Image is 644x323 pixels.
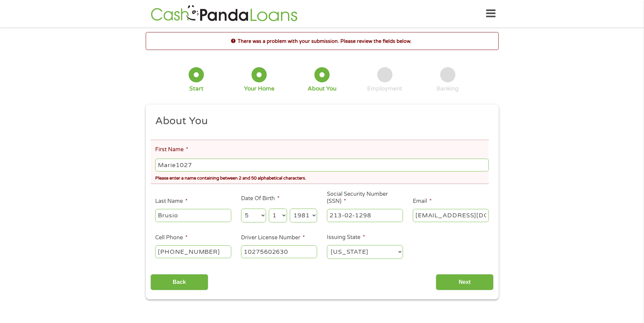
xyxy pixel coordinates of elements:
label: Date Of Birth [241,195,280,202]
input: john@gmail.com [413,209,489,222]
h2: About You [155,114,484,128]
label: Last Name [155,198,188,205]
h2: There was a problem with your submission. Please review the fields below. [146,37,498,45]
div: Please enter a name containing between 2 and 50 alphabetical characters. [155,173,488,182]
input: Next [436,274,494,291]
input: Smith [155,209,231,222]
div: Your Home [244,85,275,92]
label: Cell Phone [155,234,188,241]
input: (541) 754-3010 [155,245,231,258]
div: Start [189,85,204,92]
label: Issuing State [327,234,365,241]
label: Social Security Number (SSN) [327,191,403,205]
label: First Name [155,146,188,153]
input: John [155,159,488,171]
input: 078-05-1120 [327,209,403,222]
div: About You [308,85,336,92]
input: Back [150,274,208,291]
label: Email [413,198,432,205]
div: Banking [436,85,459,92]
label: Driver License Number [241,234,305,241]
img: GetLoanNow Logo [149,4,300,23]
div: Employment [367,85,402,92]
